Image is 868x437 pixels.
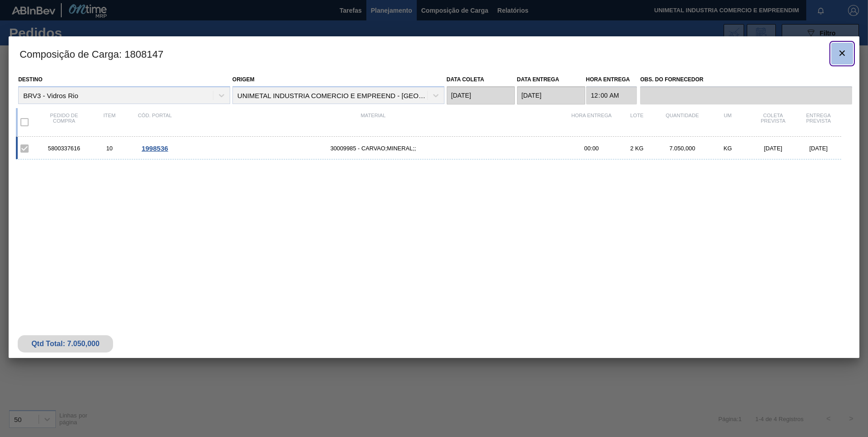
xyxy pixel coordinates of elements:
input: dd/mm/yyyy [447,86,515,104]
label: Hora Entrega [586,73,637,86]
input: dd/mm/yyyy [517,86,585,104]
label: Data coleta [447,76,484,83]
div: Lote [614,113,660,132]
div: 2 KG [614,145,660,152]
div: KG [705,145,750,152]
span: 30009985 - CARVAO;MINERAL;; [178,145,569,152]
h3: Composição de Carga : 1808147 [9,36,859,71]
div: Quantidade [660,113,705,132]
div: [DATE] [750,145,796,152]
label: Origem [232,76,255,83]
div: 5800337616 [41,145,87,152]
div: Coleta Prevista [750,113,796,132]
div: Pedido de compra [41,113,87,132]
div: 10 [87,145,132,152]
div: Qtd Total: 7.050,000 [25,340,106,348]
div: Hora Entrega [569,113,614,132]
div: Ir para o Pedido [132,144,178,152]
div: [DATE] [796,145,841,152]
div: Entrega Prevista [796,113,841,132]
div: UM [705,113,750,132]
label: Destino [18,76,42,83]
div: Cód. Portal [132,113,178,132]
label: Data entrega [517,76,559,83]
label: Obs. do Fornecedor [640,73,852,86]
div: 00:00 [569,145,614,152]
span: 1998536 [142,144,168,152]
div: Material [178,113,569,132]
div: Item [87,113,132,132]
div: 7.050,000 [660,145,705,152]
